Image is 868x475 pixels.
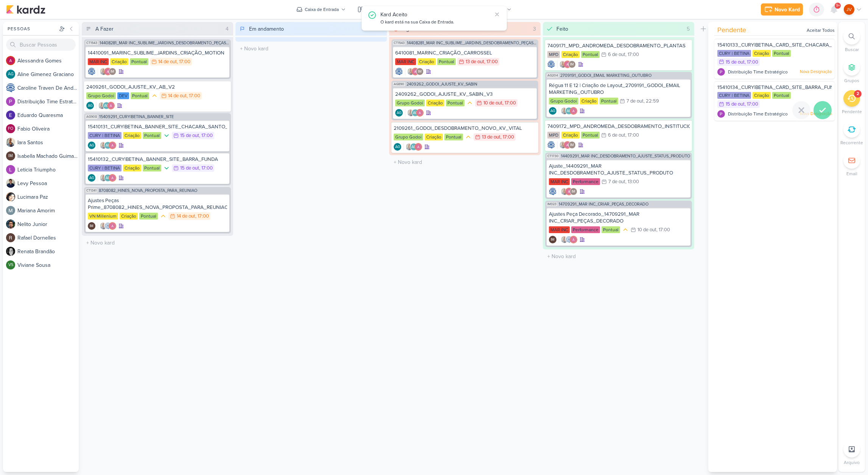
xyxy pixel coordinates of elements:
[564,141,571,149] img: Alessandra Gomes
[395,58,416,65] div: MAR INC
[17,207,79,215] div: M a r i a n a A m o r i m
[17,57,79,65] div: A l e s s a n d r a G o m e s
[17,193,79,201] div: L u c i m a r a P a z
[426,100,444,106] div: Criação
[415,143,422,151] img: Alessandra Gomes
[728,69,788,75] span: Distribuição Time Estratégico
[88,142,95,149] div: Aline Gimenez Graciano
[130,58,148,65] div: Pontual
[444,134,463,140] div: Pontual
[549,107,556,115] div: Aline Gimenez Graciano
[89,176,94,180] p: AG
[608,179,625,184] div: 7 de out
[395,68,403,75] div: Criador(a): Caroline Traven De Andrade
[608,52,625,57] div: 6 de out
[549,163,688,176] div: Ajuste_14409291_MAR INC_DESDOBRAMENTO_AJUSTE_STATUS_PRODUTO
[728,111,788,117] span: Distribuição Time Estratégico
[391,157,539,168] input: + Novo kard
[17,84,79,92] div: C a r o l i n e T r a v e n D e A n d r a d e
[846,6,852,13] p: JV
[223,25,232,33] div: 4
[395,109,403,117] div: Criador(a): Aline Gimenez Graciano
[557,61,576,68] div: Colaboradores: Iara Santos, Alessandra Gomes, Isabella Machado Guimarães
[180,166,199,171] div: 15 de out
[726,102,745,107] div: 15 de out
[405,68,424,75] div: Colaboradores: Iara Santos, Alessandra Gomes, Isabella Machado Guimarães
[845,46,859,53] p: Buscar
[86,188,97,193] span: CT1341
[717,110,725,118] img: Distribuição Time Estratégico
[572,190,575,194] p: IM
[761,3,803,16] button: Novo Kard
[840,139,863,146] p: Recorrente
[602,226,620,233] div: Pontual
[411,68,419,75] img: Alessandra Gomes
[547,61,555,68] img: Caroline Traven De Andrade
[656,227,670,232] div: , 17:00
[6,5,45,14] img: kardz.app
[717,25,746,35] span: Pendente
[571,178,600,185] div: Performance
[407,109,415,117] img: Iara Santos
[500,135,514,140] div: , 17:00
[104,104,109,108] p: AG
[380,19,492,26] div: O kard está na sua Caixa de Entrada.
[570,63,574,67] p: IM
[187,93,200,98] div: , 17:00
[143,132,161,139] div: Pontual
[8,127,13,131] p: FO
[547,132,560,139] div: MPD
[88,58,109,65] div: MAR INC
[98,142,116,149] div: Colaboradores: Iara Santos, Aline Gimenez Graciano, Alessandra Gomes
[199,133,213,138] div: , 17:00
[88,222,95,230] div: Criador(a): Isabella Machado Guimarães
[560,73,651,78] span: 2709191_GODOI_EMAIL MARKETING_OUTUBRO
[394,143,401,151] div: Criador(a): Aline Gimenez Graciano
[17,125,79,133] div: F a b i o O l i v e i r a
[416,109,424,117] img: Alessandra Gomes
[199,166,213,171] div: , 17:00
[547,123,690,130] div: 7409172_MPD_ANDROMEDA_DESDOBRAMENTO_INSTITUCIONAL_LOCALIZAÇÃO
[163,132,170,139] div: Prioridade Baixa
[17,261,79,269] div: V i v i a n e S o u s a
[404,143,422,151] div: Colaboradores: Iara Santos, Aline Gimenez Graciano, Alessandra Gomes
[6,165,15,174] img: Leticia Triumpho
[395,68,403,75] img: Caroline Traven De Andrade
[407,82,477,86] span: 2409262_GODOI_AJUSTE_KV_SABIN
[98,68,116,75] div: Colaboradores: Iara Santos, Alessandra Gomes, Isabella Machado Guimarães
[772,50,791,57] div: Pontual
[549,188,556,195] img: Caroline Traven De Andrade
[637,227,656,232] div: 10 de out
[608,133,625,138] div: 6 de out
[568,61,576,68] div: Isabella Machado Guimarães
[380,11,492,19] div: Kard Aceito
[88,50,227,56] div: 14410091_MARINC_SUBLIME_JARDINS_CRIAÇÃO_MOTION
[484,59,498,64] div: , 17:00
[565,107,573,115] div: Aline Gimenez Graciano
[158,59,177,64] div: 14 de out
[557,141,576,149] div: Colaboradores: Iara Santos, Alessandra Gomes, Isabella Machado Guimarães
[745,60,758,65] div: , 17:00
[131,92,149,99] div: Pontual
[6,151,15,160] div: Isabella Machado Guimarães
[464,133,472,141] div: Prioridade Média
[86,92,116,99] div: Grupo Godoi
[559,202,648,206] span: 14709291_MAR INC_CRIAR_PEÇAS_DECORADO
[437,58,456,65] div: Pontual
[159,212,167,220] div: Prioridade Média
[625,133,639,138] div: , 17:00
[88,142,95,149] div: Criador(a): Aline Gimenez Graciano
[547,141,555,149] div: Criador(a): Caroline Traven De Andrade
[774,6,800,14] div: Novo Kard
[117,92,129,99] div: DEV
[567,109,572,113] p: AG
[6,111,15,120] img: Eduardo Quaresma
[559,236,577,243] div: Colaboradores: Iara Santos, Caroline Traven De Andrade, Alessandra Gomes
[6,179,15,188] img: Levy Pessoa
[844,77,859,84] p: Grupos
[90,224,94,228] p: IM
[393,82,405,86] span: AG890
[168,93,187,98] div: 14 de out
[753,92,771,99] div: Criação
[96,102,115,109] div: Colaboradores: Iara Santos, Aline Gimenez Graciano, Alessandra Gomes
